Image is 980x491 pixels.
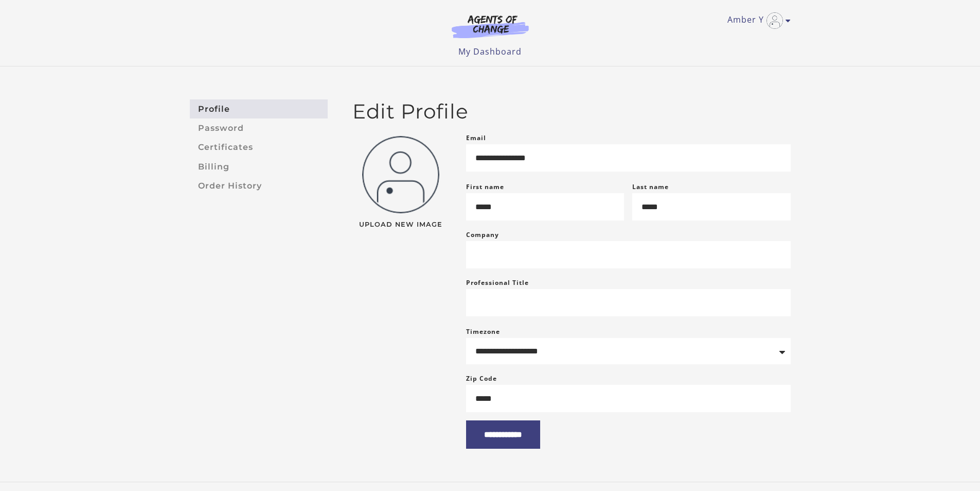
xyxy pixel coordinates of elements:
a: Order History [190,176,328,195]
a: My Dashboard [458,46,522,57]
label: Last name [632,182,669,191]
label: Zip Code [466,373,497,385]
h2: Edit Profile [352,99,791,124]
label: Professional Title [466,277,529,289]
a: Password [190,118,328,138]
a: Toggle menu [727,12,786,29]
span: Upload New Image [352,222,450,228]
a: Profile [190,99,328,118]
a: Certificates [190,138,328,157]
label: Timezone [466,327,500,336]
label: Email [466,132,486,144]
label: First name [466,182,504,191]
a: Billing [190,157,328,176]
img: Agents of Change Logo [441,14,540,38]
label: Company [466,229,499,241]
